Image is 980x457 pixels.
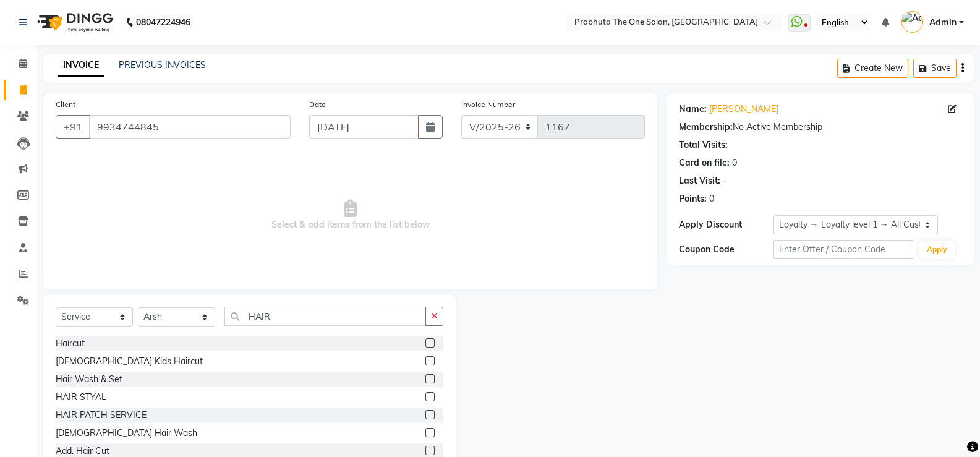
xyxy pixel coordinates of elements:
[461,99,515,110] label: Invoice Number
[709,192,714,205] div: 0
[309,99,326,110] label: Date
[679,103,707,116] div: Name:
[679,243,773,256] div: Coupon Code
[56,115,90,139] button: +91
[56,409,147,422] div: HAIR PATCH SERVICE
[929,16,957,29] span: Admin
[679,121,961,134] div: No Active Membership
[32,5,116,40] img: logo
[56,153,645,277] span: Select & add items from the list below
[679,192,707,205] div: Points:
[679,121,733,134] div: Membership:
[901,11,923,33] img: Admin
[679,156,730,169] div: Card on file:
[913,59,957,78] button: Save
[89,115,291,139] input: Search by Name/Mobile/Email/Code
[732,156,737,169] div: 0
[56,99,75,110] label: Client
[709,103,778,116] a: [PERSON_NAME]
[56,427,197,440] div: [DEMOGRAPHIC_DATA] Hair Wash
[773,240,914,259] input: Enter Offer / Coupon Code
[56,355,203,368] div: [DEMOGRAPHIC_DATA] Kids Haircut
[58,54,104,77] a: INVOICE
[837,59,908,78] button: Create New
[56,337,85,350] div: Haircut
[679,218,773,231] div: Apply Discount
[679,174,720,187] div: Last Visit:
[919,241,955,259] button: Apply
[679,139,728,152] div: Total Visits:
[224,307,426,326] input: Search or Scan
[56,373,122,386] div: Hair Wash & Set
[56,391,106,404] div: HAIR STYAL
[119,59,206,70] a: PREVIOUS INVOICES
[723,174,726,187] div: -
[136,5,190,40] b: 08047224946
